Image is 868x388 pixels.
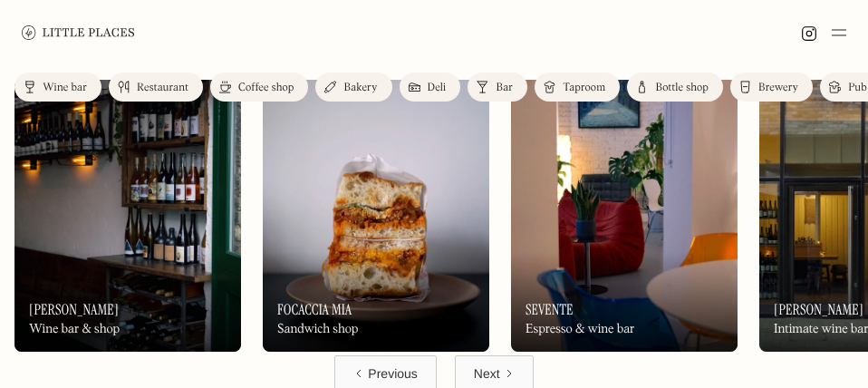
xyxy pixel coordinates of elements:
[428,82,447,93] div: Deli
[343,82,377,93] div: Bakery
[526,322,635,337] div: Espresso & wine bar
[468,73,527,102] a: Bar
[14,80,241,352] img: Bruno
[29,301,119,318] h3: [PERSON_NAME]
[774,301,863,318] h3: [PERSON_NAME]
[563,82,605,93] div: Taproom
[263,80,489,352] a: Focaccia MiaFocaccia MiaFocaccia MiaSandwich shop
[848,82,867,93] div: Pub
[511,80,738,352] img: Sevente
[14,80,241,352] a: BrunoBruno[PERSON_NAME]Wine bar & shop
[14,73,101,102] a: Wine bar
[496,82,513,93] div: Bar
[109,73,203,102] a: Restaurant
[474,364,500,383] div: Next
[730,73,813,102] a: Brewery
[210,73,308,102] a: Coffee shop
[263,80,489,352] img: Focaccia Mia
[29,322,120,337] div: Wine bar & shop
[277,322,358,337] div: Sandwich shop
[137,82,188,93] div: Restaurant
[758,82,798,93] div: Brewery
[535,73,620,102] a: Taproom
[627,73,723,102] a: Bottle shop
[315,73,391,102] a: Bakery
[277,301,352,318] h3: Focaccia Mia
[368,364,417,383] div: Previous
[238,82,294,93] div: Coffee shop
[511,80,738,352] a: SeventeSeventeSeventeEspresso & wine bar
[400,73,461,102] a: Deli
[526,301,574,318] h3: Sevente
[655,82,709,93] div: Bottle shop
[43,82,87,93] div: Wine bar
